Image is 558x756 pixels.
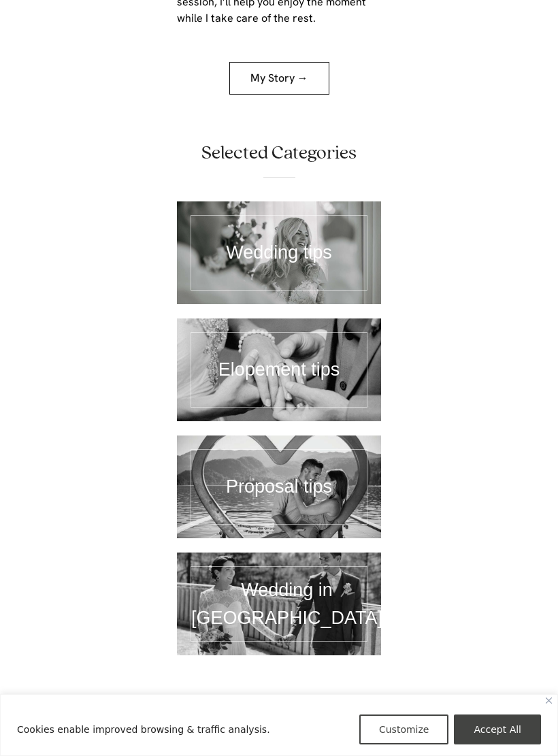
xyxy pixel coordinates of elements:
[177,142,381,165] h2: Selected Categories
[359,714,449,744] button: Customize
[229,62,329,95] a: My Story →
[250,73,308,84] span: My Story →
[546,697,552,704] img: Close
[454,714,541,744] button: Accept All
[17,721,270,738] p: Cookies enable improved browsing & traffic analysis.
